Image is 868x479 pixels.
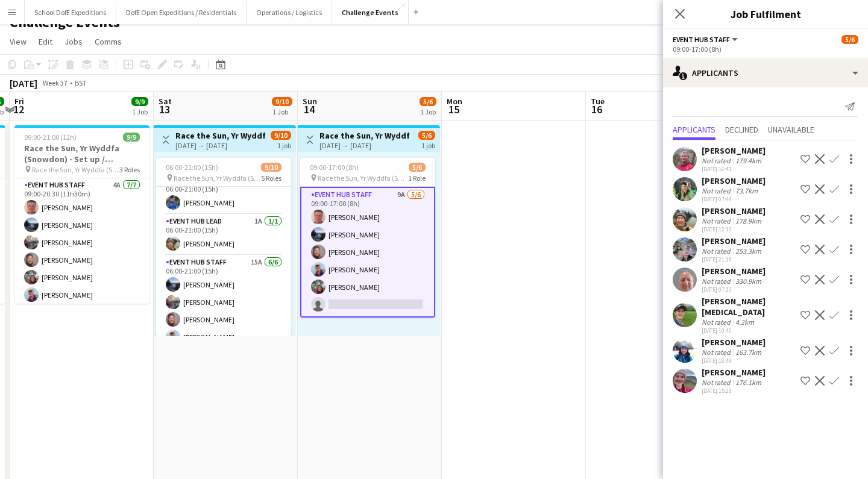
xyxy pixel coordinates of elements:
span: Comms [95,36,122,47]
div: 253.3km [733,246,764,255]
div: [DATE] 21:18 [702,255,766,263]
div: [DATE] 15:28 [702,387,766,395]
div: 73.7km [733,186,760,195]
span: Mon [447,96,462,107]
span: Jobs [64,36,83,47]
span: 12 [13,102,24,116]
span: 5/6 [420,97,436,106]
div: Not rated [702,216,733,225]
div: 1 Job [272,107,292,116]
button: Event Hub Staff [673,35,740,44]
div: Not rated [702,318,733,327]
div: 179.4km [733,156,764,165]
div: [PERSON_NAME] [702,236,766,246]
span: Edit [39,36,52,47]
span: Unavailable [768,125,814,134]
h3: Race the Sun, Yr Wyddfa (Snowdon) - Pack Down [319,130,409,141]
div: 1 job [277,140,291,150]
h3: Race the Sun, Yr Wyddfa (Snowdon) - Event Day [175,130,265,141]
div: [PERSON_NAME] [702,205,766,216]
span: Race the Sun, Yr Wyddfa (Snowdon) - Event Day [174,174,261,183]
span: Race the Sun, Yr Wyddfa (Snowdon) - Pack Down [318,174,408,183]
div: [DATE] → [DATE] [175,141,265,150]
span: 9/10 [261,163,281,172]
div: Not rated [702,378,733,387]
div: [DATE] [10,77,37,89]
span: 09:00-21:00 (12h) [24,133,77,142]
div: [DATE] → [DATE] [319,141,409,150]
div: [DATE] 07:13 [702,286,766,293]
div: 178.9km [733,216,764,225]
span: 9/9 [123,133,140,142]
span: Applicants [673,125,715,134]
div: [PERSON_NAME] [702,145,766,156]
div: [PERSON_NAME] [702,175,766,186]
app-card-role: Event Hub Staff9A5/609:00-17:00 (8h)[PERSON_NAME][PERSON_NAME][PERSON_NAME][PERSON_NAME][PERSON_N... [300,187,435,318]
h3: Job Fulfilment [663,6,868,22]
div: Not rated [702,156,733,165]
app-card-role: Event Hub Lead1A1/106:00-21:00 (15h)[PERSON_NAME] [156,214,291,255]
span: Week 37 [40,78,70,87]
a: Comms [90,34,127,49]
div: [PERSON_NAME] [702,367,766,378]
span: 9/10 [271,131,291,140]
div: [DATE] 10:40 [702,327,796,334]
span: Sat [159,96,172,107]
span: Tue [591,96,605,107]
div: [DATE] 07:48 [702,195,766,203]
span: 5/6 [418,131,435,140]
span: 09:00-17:00 (8h) [310,163,359,172]
span: 3 Roles [119,165,140,174]
span: Sun [303,96,317,107]
div: 163.7km [733,348,764,357]
span: 9/10 [272,97,292,106]
div: [PERSON_NAME] [702,337,766,348]
span: 13 [157,102,172,116]
div: 330.9km [733,277,764,286]
a: View [5,34,31,49]
button: School DofE Expeditions [25,1,116,24]
span: 14 [301,102,317,116]
div: Applicants [663,58,868,87]
div: [PERSON_NAME] [702,266,766,277]
span: 1 Role [408,174,426,183]
button: Operations / Logistics [247,1,332,24]
div: Not rated [702,348,733,357]
h3: Race the Sun, Yr Wyddfa (Snowdon) - Set up / Registration [14,143,149,164]
div: BST [75,78,87,87]
app-job-card: 06:00-21:00 (15h)9/10 Race the Sun, Yr Wyddfa (Snowdon) - Event Day5 RolesEvent Director1/106:00-... [156,158,291,336]
div: 1 Job [420,107,436,116]
span: 9/9 [131,97,148,106]
div: 176.1km [733,378,764,387]
div: [PERSON_NAME][MEDICAL_DATA] [702,296,796,318]
div: [DATE] 18:48 [702,357,766,365]
div: [DATE] 12:13 [702,225,766,233]
div: 1 job [421,140,435,150]
div: Not rated [702,277,733,286]
span: View [10,36,27,47]
a: Jobs [60,34,87,49]
app-card-role: Event Hub Staff15A6/606:00-21:00 (15h)[PERSON_NAME][PERSON_NAME][PERSON_NAME][PERSON_NAME] [156,255,291,384]
span: Declined [725,125,758,134]
span: 5/6 [841,35,858,44]
span: Event Hub Staff [673,35,730,44]
span: 5 Roles [261,174,281,183]
span: 16 [589,102,605,116]
app-job-card: 09:00-17:00 (8h)5/6 Race the Sun, Yr Wyddfa (Snowdon) - Pack Down1 RoleEvent Hub Staff9A5/609:00-... [300,158,435,318]
div: 4.2km [733,318,756,327]
div: 1 Job [132,107,148,116]
button: DofE Open Expeditions / Residentials [116,1,247,24]
app-card-role: Event Director1/106:00-21:00 (15h)[PERSON_NAME] [156,174,291,214]
button: Challenge Events [332,1,409,24]
div: Not rated [702,246,733,255]
span: 5/6 [409,163,426,172]
span: Fri [14,96,24,107]
div: [DATE] 16:41 [702,165,766,173]
div: 09:00-21:00 (12h)9/9Race the Sun, Yr Wyddfa (Snowdon) - Set up / Registration Race the Sun, Yr Wy... [14,125,149,304]
span: 06:00-21:00 (15h) [166,163,218,172]
span: Race the Sun, Yr Wyddfa (Snowdon) - Set up / Registration [32,165,119,174]
span: 15 [445,102,462,116]
div: 09:00-17:00 (8h) [673,45,858,54]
